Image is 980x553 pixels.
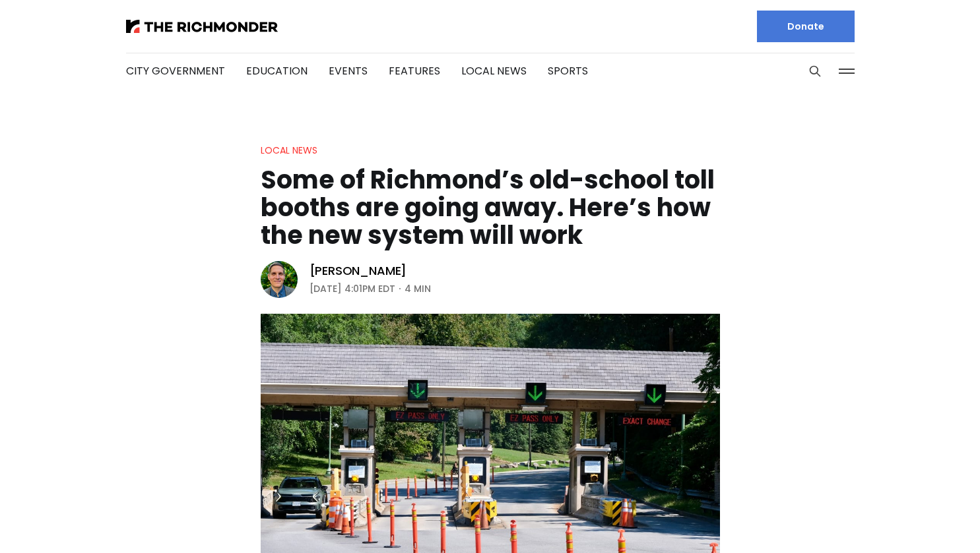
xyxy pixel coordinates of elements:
[261,144,317,157] a: Local News
[126,20,278,33] img: The Richmonder
[805,61,825,81] button: Search this site
[461,63,527,78] a: Local News
[126,63,225,78] a: City Government
[261,261,298,298] img: Graham Moomaw
[548,63,588,78] a: Sports
[389,63,440,78] a: Features
[329,63,368,78] a: Events
[405,281,431,297] span: 4 min
[246,63,308,78] a: Education
[757,11,855,42] a: Donate
[261,166,720,249] h1: Some of Richmond’s old-school toll booths are going away. Here’s how the new system will work
[310,281,395,297] time: [DATE] 4:01PM EDT
[310,263,407,279] a: [PERSON_NAME]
